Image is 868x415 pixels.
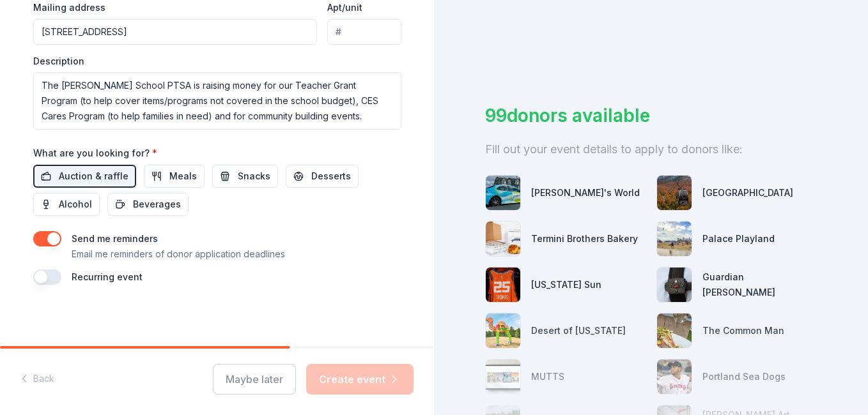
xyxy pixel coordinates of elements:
[657,176,692,210] img: photo for Loon Mountain Resort
[212,165,278,188] button: Snacks
[107,193,189,216] button: Beverages
[657,268,692,302] img: photo for Guardian Angel Device
[486,268,520,302] img: photo for Connecticut Sun
[485,139,817,160] div: Fill out your event details to apply to donors like:
[327,1,362,14] label: Apt/unit
[33,19,318,45] input: Enter a US address
[311,169,351,184] span: Desserts
[33,165,136,188] button: Auction & raffle
[72,271,143,282] label: Recurring event
[702,269,818,300] div: Guardian [PERSON_NAME]
[72,233,158,244] label: Send me reminders
[531,277,601,292] div: [US_STATE] Sun
[33,72,401,130] textarea: The [PERSON_NAME] School PTSA is raising money for our Teacher Grant Program (to help cover items...
[33,193,100,216] button: Alcohol
[72,246,285,262] p: Email me reminders of donor application deadlines
[144,165,205,188] button: Meals
[169,169,197,184] span: Meals
[702,231,775,246] div: Palace Playland
[238,169,270,184] span: Snacks
[327,19,401,45] input: #
[59,197,92,212] span: Alcohol
[33,1,105,14] label: Mailing address
[33,55,84,68] label: Description
[486,176,520,210] img: photo for Dave's World
[59,169,128,184] span: Auction & raffle
[531,231,638,246] div: Termini Brothers Bakery
[33,147,157,160] label: What are you looking for?
[133,197,181,212] span: Beverages
[485,102,817,129] div: 99 donors available
[486,222,520,256] img: photo for Termini Brothers Bakery
[531,185,640,200] div: [PERSON_NAME]'s World
[286,165,359,188] button: Desserts
[702,185,793,200] div: [GEOGRAPHIC_DATA]
[657,222,692,256] img: photo for Palace Playland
